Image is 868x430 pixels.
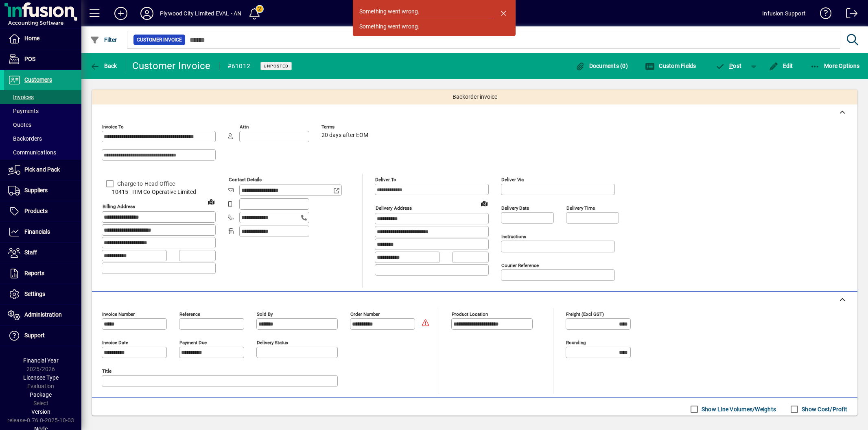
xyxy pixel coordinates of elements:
span: Settings [24,291,45,297]
span: Backorders [8,135,42,142]
span: 10415 - ITM Co-Operative Limited [102,188,216,196]
mat-label: Payment due [179,340,207,345]
button: Back [88,59,119,73]
span: 20 days after EOM [321,132,368,139]
a: Backorders [4,132,81,146]
mat-label: Sold by [257,311,273,317]
span: Customer Invoice [137,36,182,44]
span: Support [24,332,45,339]
a: View on map [205,195,218,208]
span: Pick and Pack [24,166,60,173]
div: Plywood City Limited EVAL - AN [160,7,241,20]
button: More Options [808,59,862,73]
span: Staff [24,249,37,256]
div: #61012 [227,60,251,73]
a: Financials [4,222,81,242]
mat-label: Rounding [566,340,586,345]
mat-label: Deliver To [375,177,396,182]
span: Financials [24,228,50,235]
mat-label: Order number [350,311,380,317]
span: Unposted [264,63,289,69]
label: Show Line Volumes/Weights [700,405,776,413]
span: Custom Fields [645,63,696,69]
mat-label: Attn [240,124,249,130]
mat-label: Instructions [501,234,526,239]
span: Licensee Type [23,374,59,381]
span: Products [24,208,48,214]
span: Documents (0) [575,63,628,69]
a: Invoices [4,90,81,104]
a: Staff [4,243,81,263]
span: Home [24,35,39,41]
mat-label: Invoice number [102,311,135,317]
button: Edit [767,59,795,73]
mat-label: Invoice To [102,124,124,130]
mat-label: Delivery status [257,340,288,345]
mat-label: Delivery time [566,205,595,211]
mat-label: Reference [179,311,200,317]
span: Customers [24,76,52,83]
a: Payments [4,104,81,118]
span: Communications [8,149,56,156]
span: Suppliers [24,187,48,193]
mat-label: Freight (excl GST) [566,311,604,317]
span: Backorder invoice [453,93,497,101]
span: POS [24,56,35,62]
a: View on map [478,197,491,210]
button: Add [108,6,134,21]
mat-label: Product location [452,311,488,317]
mat-label: Invoice date [102,340,128,345]
mat-label: Deliver via [501,177,524,182]
a: Administration [4,305,81,325]
span: Reports [24,270,44,276]
a: Communications [4,146,81,159]
span: Payments [8,108,39,114]
span: P [729,63,733,69]
span: Terms [321,124,370,130]
span: Filter [90,37,117,43]
a: Suppliers [4,180,81,201]
a: Reports [4,263,81,284]
div: Customer Invoice [132,59,211,72]
span: More Options [810,63,860,69]
a: Logout [840,2,858,28]
span: ost [715,63,742,69]
a: Pick and Pack [4,160,81,180]
app-page-header-button: Back [81,59,126,73]
span: Edit [769,63,793,69]
a: Settings [4,284,81,304]
mat-label: Courier Reference [501,263,539,268]
button: Documents (0) [573,59,630,73]
button: Filter [88,33,119,47]
a: Support [4,326,81,346]
span: Administration [24,311,62,318]
button: Custom Fields [643,59,698,73]
mat-label: Delivery date [501,205,529,211]
a: Home [4,28,81,49]
span: Version [31,408,50,415]
a: Knowledge Base [814,2,832,28]
div: Infusion Support [762,7,806,20]
button: Profile [134,6,160,21]
span: Invoices [8,94,34,100]
button: Post [711,59,746,73]
a: Quotes [4,118,81,132]
span: Package [30,391,52,398]
span: Back [90,63,117,69]
span: Quotes [8,122,31,128]
span: Financial Year [23,357,59,364]
label: Show Cost/Profit [800,405,847,413]
mat-label: Title [102,368,112,374]
a: POS [4,49,81,69]
a: Products [4,201,81,222]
